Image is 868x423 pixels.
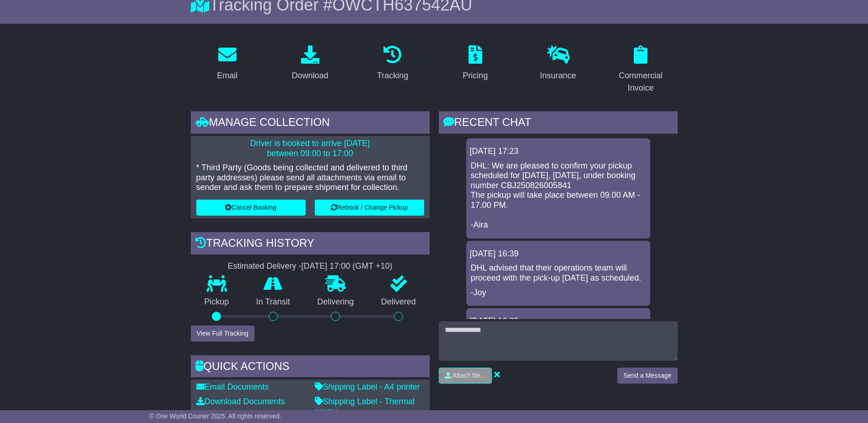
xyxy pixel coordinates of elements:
[367,297,430,307] p: Delivered
[304,297,368,307] p: Delivering
[191,297,243,307] p: Pickup
[196,163,424,193] p: * Third Party (Goods being collected and delivered to third party addresses) please send all atta...
[534,42,582,85] a: Insurance
[191,325,254,342] button: View Full Tracking
[291,70,328,82] div: Download
[540,70,576,82] div: Insurance
[196,139,424,158] p: Driver is booked to arrive [DATE] between 09:00 to 17:00
[196,382,269,391] a: Email Documents
[211,42,243,85] a: Email
[610,70,672,94] div: Commercial Invoice
[191,355,430,380] div: Quick Actions
[470,316,647,326] div: [DATE] 16:29
[286,42,334,85] a: Download
[217,70,237,82] div: Email
[377,70,408,82] div: Tracking
[243,297,304,307] p: In Transit
[617,368,677,384] button: Send a Message
[191,111,430,136] div: Manage collection
[196,200,306,216] button: Cancel Booking
[470,146,647,157] div: [DATE] 17:23
[315,382,420,391] a: Shipping Label - A4 printer
[191,232,430,257] div: Tracking history
[149,412,281,420] span: © One World Courier 2025. All rights reserved.
[191,261,430,271] div: Estimated Delivery -
[439,111,678,136] div: RECENT CHAT
[471,263,646,283] p: DHL advised that their operations team will proceed with the pick-up [DATE] as scheduled.
[470,249,647,259] div: [DATE] 16:39
[315,397,415,416] a: Shipping Label - Thermal printer
[463,70,488,82] div: Pricing
[371,42,414,85] a: Tracking
[302,261,393,271] div: [DATE] 17:00 (GMT +10)
[315,200,424,216] button: Rebook / Change Pickup
[471,288,646,298] p: -Joy
[457,42,494,85] a: Pricing
[604,42,678,98] a: Commercial Invoice
[471,161,646,230] p: DHL: We are pleased to confirm your pickup scheduled for [DATE], [DATE], under booking number CBJ...
[196,397,285,406] a: Download Documents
